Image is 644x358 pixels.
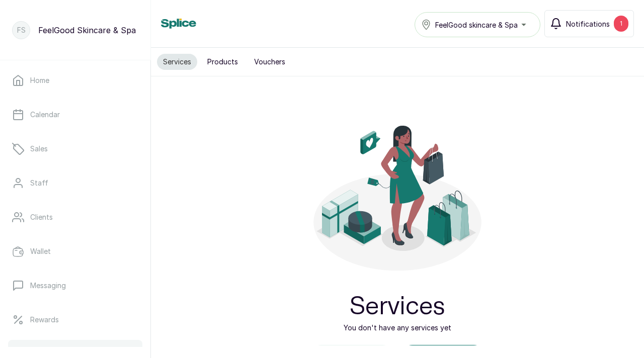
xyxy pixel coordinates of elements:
[30,281,66,291] p: Messaging
[8,306,142,334] a: Rewards
[30,246,51,256] p: Wallet
[614,16,628,32] div: 1
[8,101,142,129] a: Calendar
[350,291,445,323] h2: Services
[435,20,518,30] span: FeelGood skincare & Spa
[8,169,142,197] a: Staff
[30,178,48,188] p: Staff
[8,272,142,300] a: Messaging
[8,203,142,231] a: Clients
[30,212,53,222] p: Clients
[30,144,48,154] p: Sales
[201,54,244,70] button: Products
[17,25,26,35] p: FS
[30,315,59,325] p: Rewards
[157,54,197,70] button: Services
[415,12,540,37] button: FeelGood skincare & Spa
[8,66,142,95] a: Home
[544,10,634,37] button: Notifications1
[248,54,291,70] button: Vouchers
[566,19,610,29] span: Notifications
[8,237,142,265] a: Wallet
[30,75,49,85] p: Home
[38,24,136,36] p: FeelGood Skincare & Spa
[30,110,60,120] p: Calendar
[8,135,142,163] a: Sales
[344,323,451,333] p: You don't have any services yet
